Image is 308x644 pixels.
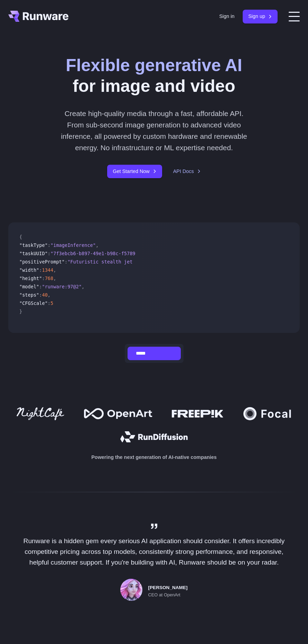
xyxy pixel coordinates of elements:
[48,251,50,256] span: :
[19,284,39,289] span: "model"
[39,284,42,289] span: :
[65,259,67,265] span: :
[96,242,99,248] span: ,
[42,267,53,273] span: 1344
[243,10,278,23] a: Sign up
[50,251,158,256] span: "7f3ebcb6-b897-49e1-b98c-f5789d2d40d7"
[19,259,65,265] span: "positivePrompt"
[19,251,48,256] span: "taskUUID"
[39,292,42,298] span: :
[48,300,50,306] span: :
[39,267,42,273] span: :
[107,165,162,178] a: Get Started Now
[19,242,48,248] span: "taskType"
[42,284,82,289] span: "runware:97@2"
[19,276,42,281] span: "height"
[53,267,56,273] span: ,
[8,453,300,461] p: Powering the next generation of AI-native companies
[16,536,292,568] p: Runware is a hidden gem every serious AI application should consider. It offers incredibly compet...
[148,592,180,598] span: CEO at OpenArt
[120,579,142,601] img: Person
[19,292,39,298] span: "steps"
[173,167,201,175] a: API Docs
[8,11,68,22] a: Go to /
[53,276,56,281] span: ,
[66,55,242,97] h1: for image and video
[148,584,187,592] span: [PERSON_NAME]
[19,300,48,306] span: "CFGScale"
[61,108,248,154] p: Create high-quality media through a fast, affordable API. From sub-second image generation to adv...
[42,276,45,281] span: :
[50,300,53,306] span: 5
[48,242,50,248] span: :
[45,276,54,281] span: 768
[19,234,22,240] span: {
[42,292,47,298] span: 40
[50,242,96,248] span: "imageInference"
[19,309,22,314] span: }
[19,267,39,273] span: "width"
[82,284,84,289] span: ,
[48,292,50,298] span: ,
[219,12,234,20] a: Sign in
[66,56,242,75] strong: Flexible generative AI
